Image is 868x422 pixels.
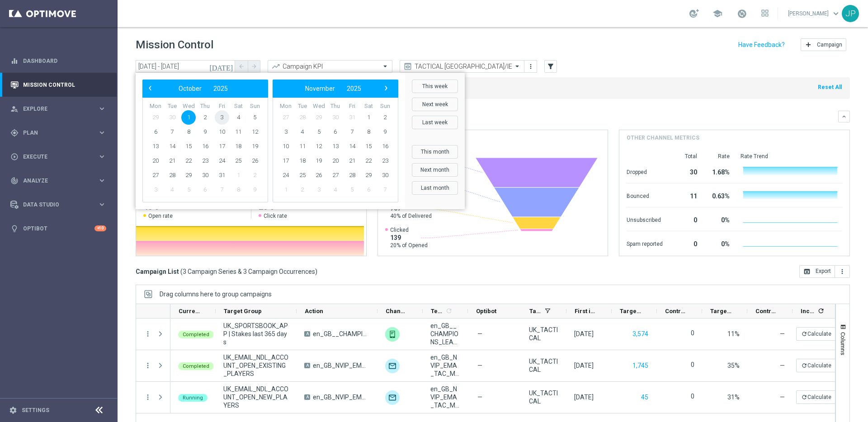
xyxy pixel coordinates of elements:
[344,103,360,110] th: weekday
[801,394,807,400] i: refresh
[145,83,261,94] bs-datepicker-navigation-view: ​ ​ ​
[403,62,412,71] i: preview
[412,98,458,111] button: Next week
[23,202,98,207] span: Data Studio
[223,385,289,409] span: UK_EMAIL_NDL_ACCOUNT_OPEN_NEW_PLAYERS
[674,153,697,160] div: Total
[295,154,310,168] span: 18
[231,154,245,168] span: 25
[198,183,212,197] span: 6
[345,110,359,125] span: 31
[231,125,245,139] span: 11
[248,60,260,73] button: arrow_forward
[311,103,327,110] th: weekday
[10,105,98,113] div: Explore
[477,361,482,370] span: —
[627,236,663,250] div: Spam reported
[278,139,293,154] span: 10
[710,308,732,314] span: Targeted Response Rate
[198,125,212,139] span: 9
[10,129,19,137] i: gps_fixed
[235,60,248,73] button: arrow_back
[148,110,163,125] span: 29
[527,63,534,70] i: more_vert
[431,308,444,314] span: Templates
[10,177,98,185] div: Analyze
[164,103,181,110] th: weekday
[23,73,106,97] a: Mission Control
[313,393,370,401] span: en_GB_NVIP_EMA_TAC_MIX_NDL_NEW_ACCOUNT_RE-OPENING_20BONUS_RB
[627,134,699,142] h4: Other channel metrics
[315,267,317,276] span: )
[674,212,697,226] div: 0
[345,183,359,197] span: 5
[755,308,777,314] span: Control Response Rate
[246,103,263,110] th: weekday
[144,393,152,401] i: more_vert
[712,9,722,19] span: school
[345,139,359,154] span: 14
[295,125,310,139] span: 4
[380,83,392,94] button: ›
[136,38,213,52] h1: Mission Control
[412,181,458,195] button: Last month
[10,129,107,136] button: gps_fixed Plan keyboard_arrow_right
[430,385,460,409] span: en_GB_NVIP_EMA_TAC_MIX_NDL_NEW_ACCOUNT_RE-OPENING_20BONUS_RB
[145,83,156,94] button: ‹
[632,360,649,371] button: 1,745
[361,110,376,125] span: 1
[801,38,846,51] button: add Campaign
[165,110,179,125] span: 30
[574,361,594,370] div: 01 Oct 2025, Wednesday
[295,183,310,197] span: 2
[215,154,229,168] span: 24
[10,201,107,208] div: Data Studio keyboard_arrow_right
[727,362,740,369] span: 35%
[627,212,663,226] div: Unsubscribed
[674,188,697,202] div: 11
[412,116,458,129] button: Last week
[248,110,262,125] span: 5
[294,103,311,110] th: weekday
[780,330,785,338] span: —
[213,103,230,110] th: weekday
[170,319,840,350] div: Press SPACE to select this row.
[10,225,107,232] div: lightbulb Optibot +10
[295,168,310,183] span: 25
[361,168,376,183] span: 29
[412,163,458,177] button: Next month
[209,62,234,70] i: [DATE]
[328,154,343,168] span: 20
[144,330,152,338] button: more_vert
[238,63,245,70] i: arrow_back
[231,183,245,197] span: 8
[390,212,432,220] span: 40% of Delivered
[390,234,428,242] span: 139
[144,361,152,370] button: more_vert
[148,125,163,139] span: 6
[165,183,179,197] span: 4
[248,125,262,139] span: 12
[328,183,343,197] span: 4
[165,154,179,168] span: 21
[674,236,697,250] div: 0
[547,62,555,70] i: filter_alt
[347,85,361,92] span: 2025
[361,183,376,197] span: 6
[180,103,197,110] th: weekday
[10,153,19,161] i: play_circle_outline
[148,154,163,168] span: 20
[780,362,785,369] span: —
[10,57,107,65] div: equalizer Dashboard
[10,177,107,184] div: track_changes Analyze keyboard_arrow_right
[208,83,234,94] button: 2025
[98,176,106,185] i: keyboard_arrow_right
[178,330,214,338] colored-tag: Completed
[198,139,212,154] span: 16
[304,363,310,368] span: A
[23,130,98,136] span: Plan
[311,183,326,197] span: 3
[361,139,376,154] span: 15
[215,125,229,139] span: 10
[345,125,359,139] span: 7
